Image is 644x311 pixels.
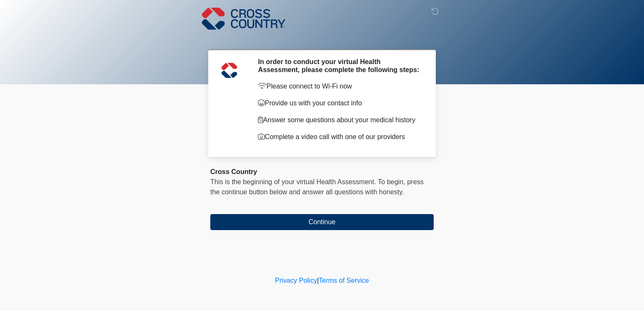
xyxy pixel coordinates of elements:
h1: ‎ ‎ ‎ [204,30,440,46]
img: Agent Avatar [217,58,242,83]
p: Please connect to Wi-Fi now [258,81,421,91]
a: Terms of Service [319,277,369,284]
p: Complete a video call with one of our providers [258,132,421,142]
a: Privacy Policy [275,277,317,284]
p: Answer some questions about your medical history [258,115,421,125]
button: Continue [210,214,434,230]
a: | [317,277,319,284]
span: press the continue button below and answer all questions with honesty. [210,178,424,196]
span: This is the beginning of your virtual Health Assessment. [210,178,376,185]
h2: In order to conduct your virtual Health Assessment, please complete the following steps: [258,58,421,74]
div: Cross Country [210,167,434,177]
span: To begin, [378,178,407,185]
p: Provide us with your contact info [258,98,421,108]
img: Cross Country Logo [202,6,285,31]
